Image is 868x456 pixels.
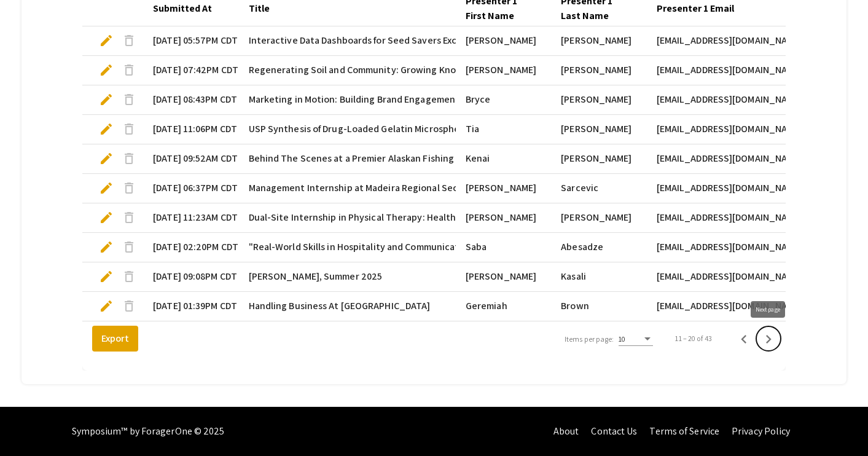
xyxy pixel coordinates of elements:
[456,26,551,56] mat-cell: [PERSON_NAME]
[249,181,667,195] span: Management Internship at Madeira Regional Secretariat for Education School Budgeting Division
[456,262,551,292] mat-cell: [PERSON_NAME]
[657,1,734,16] div: Presenter 1 Email
[249,151,483,166] span: Behind The Scenes at a Premier Alaskan Fishing Lodge
[619,334,625,344] span: 10
[143,203,238,233] mat-cell: [DATE] 11:23AM CDT
[249,122,628,136] span: USP Synthesis of Drug-Loaded Gelatin Microspheres with Thermoresponsive Properties
[143,262,238,292] mat-cell: [DATE] 09:08PM CDT
[122,210,136,225] span: delete
[122,269,136,284] span: delete
[249,210,792,225] span: Dual-Site Internship in Physical Therapy: HealthPartners Neuroscience Outpatient Rehab & Regions ...
[647,174,794,203] mat-cell: [EMAIL_ADDRESS][DOMAIN_NAME]
[143,174,238,203] mat-cell: [DATE] 06:37PM CDT
[647,203,794,233] mat-cell: [EMAIL_ADDRESS][DOMAIN_NAME]
[551,144,646,174] mat-cell: [PERSON_NAME]
[456,174,551,203] mat-cell: [PERSON_NAME]
[153,1,212,16] div: Submitted At
[551,233,646,262] mat-cell: Abesadze
[553,425,579,438] a: About
[143,26,238,56] mat-cell: [DATE] 05:57PM CDT
[551,174,646,203] mat-cell: Sarcevic
[551,85,646,115] mat-cell: [PERSON_NAME]
[99,122,114,136] span: edit
[249,63,642,77] span: Regenerating Soil and Community: Growing Knowledge, Growing Networks, Growing Roots
[143,56,238,85] mat-cell: [DATE] 07:42PM CDT
[675,333,711,344] div: 11 – 20 of 43
[657,1,745,16] div: Presenter 1 Email
[99,240,114,254] span: edit
[647,56,794,85] mat-cell: [EMAIL_ADDRESS][DOMAIN_NAME]
[143,292,238,321] mat-cell: [DATE] 01:39PM CDT
[647,26,794,56] mat-cell: [EMAIL_ADDRESS][DOMAIN_NAME]
[99,269,114,284] span: edit
[565,334,614,345] div: Items per page:
[92,326,138,352] button: Export
[647,115,794,144] mat-cell: [EMAIL_ADDRESS][DOMAIN_NAME]
[99,299,114,313] span: edit
[647,262,794,292] mat-cell: [EMAIL_ADDRESS][DOMAIN_NAME]
[9,401,52,447] iframe: Chat
[456,56,551,85] mat-cell: [PERSON_NAME]
[143,233,238,262] mat-cell: [DATE] 02:20PM CDT
[72,407,225,456] div: Symposium™ by ForagerOne © 2025
[249,1,270,16] div: Title
[153,1,223,16] div: Submitted At
[551,56,646,85] mat-cell: [PERSON_NAME]
[249,240,477,254] span: "Real-World Skills in Hospitality and Communication"
[751,301,785,318] div: Next page
[551,262,646,292] mat-cell: Kasali
[122,92,136,107] span: delete
[143,144,238,174] mat-cell: [DATE] 09:52AM CDT
[249,92,559,107] span: Marketing in Motion: Building Brand Engagement at Armored Sports LLC
[756,326,781,351] button: Next page
[99,210,114,225] span: edit
[551,26,646,56] mat-cell: [PERSON_NAME]
[122,240,136,254] span: delete
[551,203,646,233] mat-cell: [PERSON_NAME]
[99,33,114,48] span: edit
[122,33,136,48] span: delete
[249,33,484,48] span: Interactive Data Dashboards for Seed Savers Exchange
[732,326,756,351] button: Previous page
[456,85,551,115] mat-cell: Bryce
[456,233,551,262] mat-cell: Saba
[99,92,114,107] span: edit
[122,299,136,313] span: delete
[143,85,238,115] mat-cell: [DATE] 08:43PM CDT
[647,144,794,174] mat-cell: [EMAIL_ADDRESS][DOMAIN_NAME]
[122,63,136,77] span: delete
[649,425,719,438] a: Terms of Service
[647,233,794,262] mat-cell: [EMAIL_ADDRESS][DOMAIN_NAME]
[456,292,551,321] mat-cell: Geremiah
[249,269,383,284] span: [PERSON_NAME], Summer 2025
[249,1,281,16] div: Title
[122,151,136,166] span: delete
[122,122,136,136] span: delete
[647,292,794,321] mat-cell: [EMAIL_ADDRESS][DOMAIN_NAME]
[99,151,114,166] span: edit
[143,115,238,144] mat-cell: [DATE] 11:06PM CDT
[99,63,114,77] span: edit
[732,425,790,438] a: Privacy Policy
[591,425,637,438] a: Contact Us
[456,115,551,144] mat-cell: Tia
[456,144,551,174] mat-cell: Kenai
[122,181,136,195] span: delete
[456,203,551,233] mat-cell: [PERSON_NAME]
[99,181,114,195] span: edit
[619,335,653,344] mat-select: Items per page:
[647,85,794,115] mat-cell: [EMAIL_ADDRESS][DOMAIN_NAME]
[249,299,431,313] span: Handling Business At [GEOGRAPHIC_DATA]
[551,115,646,144] mat-cell: [PERSON_NAME]
[551,292,646,321] mat-cell: Brown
